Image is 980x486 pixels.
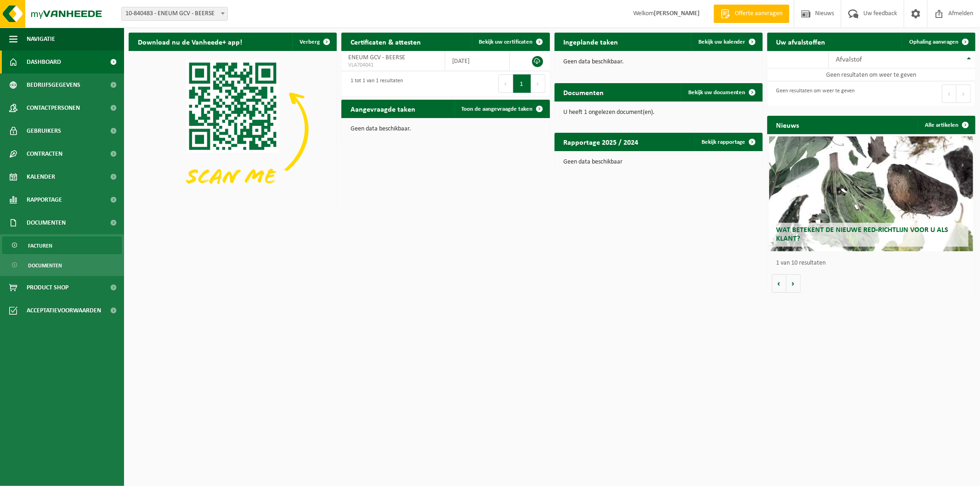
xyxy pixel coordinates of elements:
[767,116,809,134] h2: Nieuws
[909,39,958,45] span: Ophaling aanvragen
[681,83,762,102] a: Bekijk uw documenten
[498,74,513,93] button: Previous
[772,84,855,104] div: Geen resultaten om weer te geven
[776,226,948,243] span: Wat betekent de nieuwe RED-richtlijn voor u als klant?
[121,7,228,21] span: 10-840483 - ENEUM GCV - BEERSE
[513,74,531,93] button: 1
[445,51,510,71] td: [DATE]
[767,68,975,81] td: Geen resultaten om weer te geven
[787,274,801,293] button: Volgende
[27,165,55,188] span: Kalender
[300,39,320,45] span: Verberg
[555,133,648,151] h2: Rapportage 2025 / 2024
[918,116,974,134] a: Alle artikelen
[688,90,746,96] span: Bekijk uw documenten
[531,74,545,93] button: Next
[462,106,533,112] span: Toon de aangevraagde taken
[479,39,533,45] span: Bekijk uw certificaten
[957,85,971,103] button: Next
[564,109,753,116] p: U heeft 1 ongelezen document(en).
[27,119,61,142] span: Gebruikers
[341,100,425,118] h2: Aangevraagde taken
[27,51,61,73] span: Dashboard
[129,33,251,51] h2: Download nu de Vanheede+ app!
[2,237,122,254] a: Facturen
[341,33,430,51] h2: Certificaten & attesten
[27,188,62,211] span: Rapportage
[902,33,974,51] a: Ophaling aanvragen
[129,51,337,207] img: Download de VHEPlus App
[472,33,549,51] a: Bekijk uw certificaten
[351,126,540,132] p: Geen data beschikbaar.
[28,257,62,274] span: Documenten
[27,211,66,234] span: Documenten
[348,62,438,69] span: VLA704041
[836,56,862,63] span: Afvalstof
[555,33,628,51] h2: Ingeplande taken
[27,73,80,96] span: Bedrijfsgegevens
[292,33,336,51] button: Verberg
[564,59,753,65] p: Geen data beschikbaar.
[564,159,753,165] p: Geen data beschikbaar
[27,142,62,165] span: Contracten
[698,39,746,45] span: Bekijk uw kalender
[714,5,789,23] a: Offerte aanvragen
[654,10,700,17] strong: [PERSON_NAME]
[346,73,403,94] div: 1 tot 1 van 1 resultaten
[732,9,785,18] span: Offerte aanvragen
[776,260,971,266] p: 1 van 10 resultaten
[942,85,957,103] button: Previous
[28,237,52,254] span: Facturen
[27,28,55,51] span: Navigatie
[27,276,68,299] span: Product Shop
[555,83,613,101] h2: Documenten
[454,100,549,118] a: Toon de aangevraagde taken
[348,54,405,61] span: ENEUM GCV - BEERSE
[27,299,101,322] span: Acceptatievoorwaarden
[691,33,762,51] a: Bekijk uw kalender
[2,256,122,274] a: Documenten
[769,136,973,251] a: Wat betekent de nieuwe RED-richtlijn voor u als klant?
[122,7,227,20] span: 10-840483 - ENEUM GCV - BEERSE
[767,33,835,51] h2: Uw afvalstoffen
[772,274,787,293] button: Vorige
[694,133,762,151] a: Bekijk rapportage
[27,96,80,119] span: Contactpersonen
